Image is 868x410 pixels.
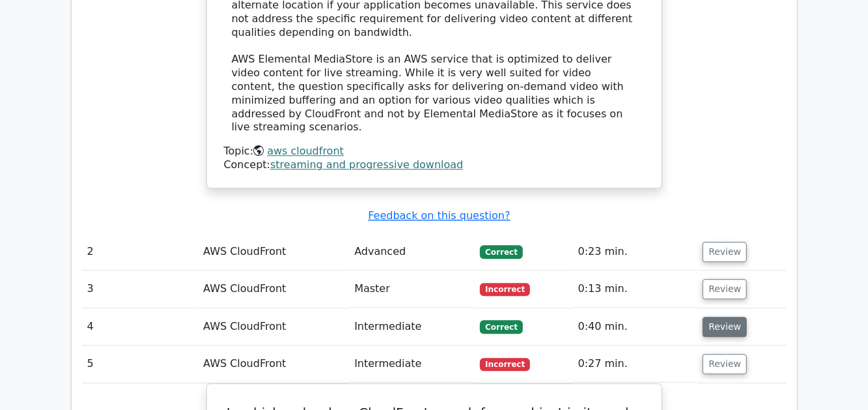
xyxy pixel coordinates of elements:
button: Review [703,242,747,262]
button: Review [703,279,747,299]
div: Concept: [224,158,645,172]
span: Incorrect [480,358,530,371]
button: Review [703,354,747,374]
a: Feedback on this question? [368,209,510,222]
td: AWS CloudFront [198,345,349,383]
td: Master [349,271,475,308]
a: streaming and progressive download [270,158,463,171]
span: Incorrect [480,283,530,296]
div: Topic: [224,145,645,158]
button: Review [703,317,747,337]
td: 0:27 min. [573,345,698,383]
td: 0:23 min. [573,233,698,271]
span: Correct [480,320,522,333]
td: Intermediate [349,308,475,345]
td: 0:13 min. [573,271,698,308]
td: AWS CloudFront [198,271,349,308]
td: 4 [82,308,199,345]
td: 3 [82,271,199,308]
td: 0:40 min. [573,308,698,345]
td: 5 [82,345,199,383]
td: Intermediate [349,345,475,383]
span: Correct [480,245,522,258]
td: Advanced [349,233,475,271]
td: AWS CloudFront [198,308,349,345]
td: AWS CloudFront [198,233,349,271]
a: aws cloudfront [267,145,344,157]
td: 2 [82,233,199,271]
